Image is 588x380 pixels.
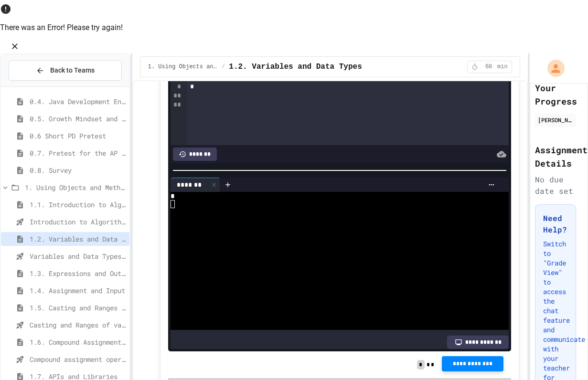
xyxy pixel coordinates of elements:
[25,182,126,192] span: 1. Using Objects and Methods
[222,63,225,71] span: /
[30,200,126,210] span: 1.1. Introduction to Algorithms, Programming, and Compilers
[30,320,126,330] span: Casting and Ranges of variables - Quiz
[30,354,126,364] span: Compound assignment operators - Quiz
[30,234,126,244] span: 1.2. Variables and Data Types
[30,165,126,175] span: 0.8. Survey
[538,116,573,124] div: [PERSON_NAME]
[148,63,218,71] span: 1. Using Objects and Methods
[30,148,126,158] span: 0.7. Pretest for the AP CSA Exam
[535,81,576,108] h2: Your Progress
[30,217,126,227] span: Introduction to Algorithms, Programming, and Compilers
[543,212,568,235] h3: Need Help?
[30,337,126,347] span: 1.6. Compound Assignment Operators
[30,303,126,313] span: 1.5. Casting and Ranges of Values
[30,114,126,124] span: 0.5. Growth Mindset and Pair Programming
[30,131,126,141] span: 0.6 Short PD Pretest
[537,57,567,79] div: My Account
[30,251,126,261] span: Variables and Data Types - Quiz
[30,285,126,296] span: 1.4. Assignment and Input
[535,143,576,170] h2: Assignment Details
[30,96,126,106] span: 0.4. Java Development Environments
[8,39,22,53] button: Close
[50,65,95,75] span: Back to Teams
[481,63,496,71] span: 60
[535,174,576,197] div: No due date set
[30,268,126,278] span: 1.3. Expressions and Output [New]
[497,63,508,71] span: min
[229,61,362,73] span: 1.2. Variables and Data Types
